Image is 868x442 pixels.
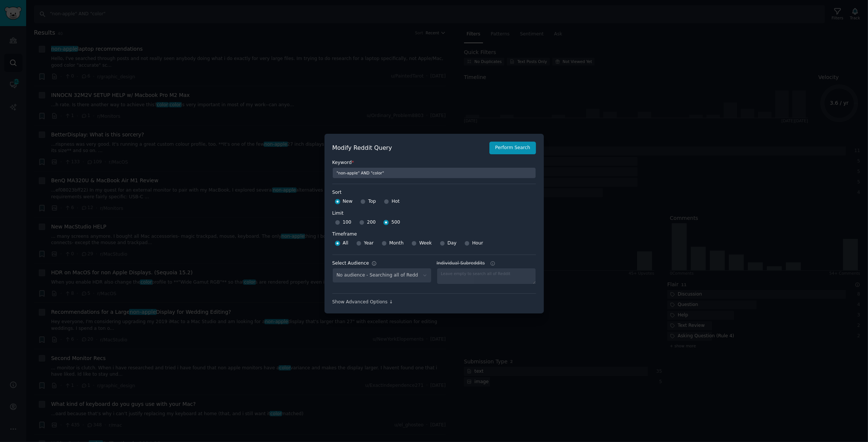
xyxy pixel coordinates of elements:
label: Individual Subreddits [437,260,536,267]
div: Select Audience [332,260,369,267]
span: 500 [391,219,400,226]
span: 100 [343,219,351,226]
input: Keyword to search on Reddit [332,167,536,179]
span: Year [364,240,374,247]
span: Hour [472,240,483,247]
div: Show Advanced Options ↓ [332,299,536,306]
label: Timeframe [332,228,536,238]
span: Week [419,240,432,247]
span: 200 [367,219,376,226]
h2: Modify Reddit Query [332,143,486,153]
span: New [343,198,353,205]
label: Sort [332,189,536,196]
label: Keyword [332,160,536,166]
button: Perform Search [489,142,536,154]
div: Limit [332,210,344,217]
span: Day [448,240,457,247]
span: Month [389,240,404,247]
span: All [343,240,348,247]
span: Top [368,198,376,205]
span: Hot [392,198,400,205]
